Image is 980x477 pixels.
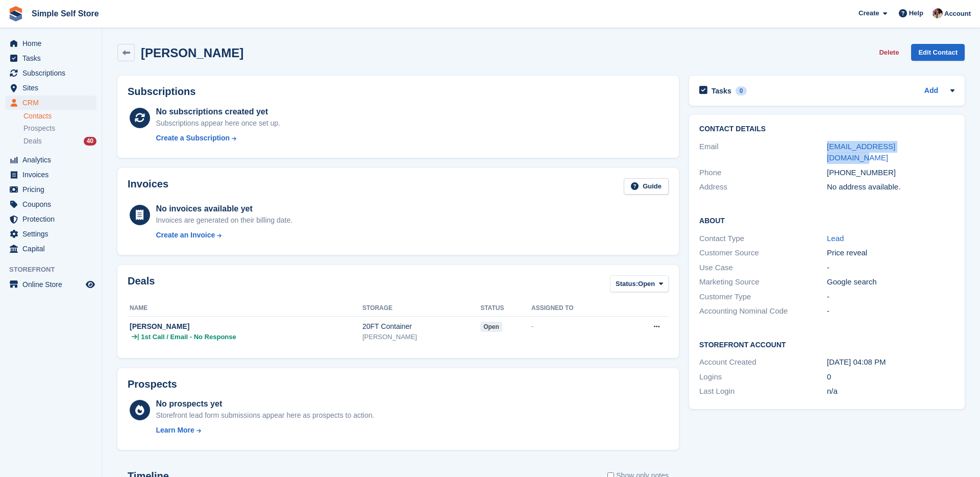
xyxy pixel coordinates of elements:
a: Edit Contact [911,44,965,61]
span: Coupons [22,197,84,211]
h2: [PERSON_NAME] [141,46,243,60]
h2: Storefront Account [699,339,954,349]
a: menu [5,277,96,292]
span: Capital [22,242,84,256]
span: Invoices [22,168,84,182]
span: Subscriptions [22,66,84,80]
h2: About [699,215,954,225]
div: [PERSON_NAME] [362,332,480,342]
a: Add [924,85,938,97]
span: Online Store [22,277,84,292]
div: [PERSON_NAME] [130,321,362,332]
a: menu [5,227,96,241]
div: No invoices available yet [156,203,292,215]
span: | [137,332,139,342]
th: Storage [362,300,480,317]
span: Prospects [23,124,55,133]
div: Logins [699,371,827,383]
div: - [531,321,622,331]
a: Create an Invoice [156,230,292,241]
span: Analytics [22,153,84,167]
div: [PHONE_NUMBER] [827,167,954,179]
a: Learn More [156,425,374,436]
h2: Prospects [128,378,177,390]
h2: Contact Details [699,125,954,133]
div: Phone [699,167,827,179]
div: Use Case [699,262,827,274]
span: Tasks [22,51,84,65]
div: Create a Subscription [156,133,230,144]
div: Marketing Source [699,276,827,288]
div: Customer Type [699,291,827,303]
th: Status [480,300,531,317]
a: Deals 40 [23,136,96,147]
a: Contacts [23,111,96,121]
div: - [827,291,954,303]
a: menu [5,36,96,51]
h2: Tasks [712,86,731,96]
span: CRM [22,96,84,110]
a: menu [5,66,96,80]
div: Customer Source [699,247,827,259]
div: Create an Invoice [156,230,215,241]
span: open [480,322,502,332]
a: Prospects [23,123,96,134]
div: 20FT Container [362,321,480,332]
div: Last Login [699,386,827,397]
div: No address available. [827,181,954,193]
div: No prospects yet [156,398,374,410]
a: Simple Self Store [28,5,103,22]
a: Create a Subscription [156,133,280,144]
a: menu [5,242,96,256]
a: menu [5,153,96,167]
h2: Invoices [128,178,168,195]
a: menu [5,96,96,110]
a: menu [5,81,96,95]
div: Storefront lead form submissions appear here as prospects to action. [156,410,374,421]
div: n/a [827,386,954,397]
a: menu [5,168,96,182]
div: Contact Type [699,233,827,245]
div: 0 [827,371,954,383]
span: Protection [22,212,84,226]
h2: Subscriptions [128,86,669,98]
a: [EMAIL_ADDRESS][DOMAIN_NAME] [827,142,895,162]
a: Preview store [84,278,96,291]
span: Sites [22,81,84,95]
span: Settings [22,227,84,241]
div: 0 [736,86,747,96]
div: Accounting Nominal Code [699,305,827,317]
h2: Deals [128,275,155,294]
div: Google search [827,276,954,288]
div: - [827,305,954,317]
div: [DATE] 04:08 PM [827,356,954,368]
span: 1st Call / Email - No Response [141,332,236,342]
th: Name [128,300,362,317]
span: Create [859,8,879,18]
img: Scott McCutcheon [933,8,943,18]
span: Open [638,279,655,289]
div: - [827,262,954,274]
div: Account Created [699,356,827,368]
div: Learn More [156,425,194,436]
a: menu [5,197,96,211]
div: Price reveal [827,247,954,259]
div: No subscriptions created yet [156,106,280,118]
button: Status: Open [610,275,669,292]
span: Storefront [9,265,102,275]
button: Delete [875,44,903,61]
img: stora-icon-8386f47178a22dfd0bd8f6a31ec36ba5ce8667c1dd55bd0f319d3a0aa187defe.svg [8,6,23,21]
span: Account [944,9,971,19]
span: Status: [616,279,638,289]
a: Guide [624,178,669,195]
div: Address [699,181,827,193]
span: Deals [23,136,42,146]
a: Lead [827,234,844,243]
div: 40 [84,137,96,146]
div: Subscriptions appear here once set up. [156,118,280,129]
th: Assigned to [531,300,622,317]
a: menu [5,51,96,65]
div: Email [699,141,827,164]
span: Pricing [22,182,84,197]
a: menu [5,212,96,226]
